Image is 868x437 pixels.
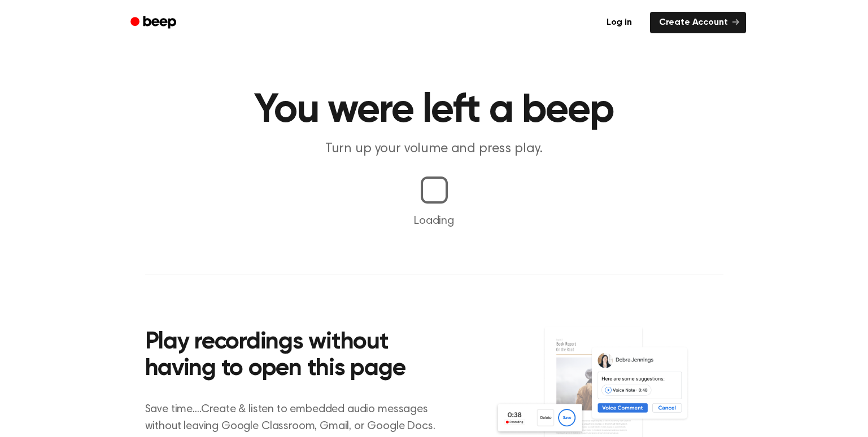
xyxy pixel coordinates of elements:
a: Beep [123,12,186,34]
a: Create Account [650,12,746,33]
p: Save time....Create & listen to embedded audio messages without leaving Google Classroom, Gmail, ... [145,401,450,435]
p: Loading [14,213,854,229]
h1: You were left a beep [145,90,723,131]
a: Log in [595,10,643,36]
h2: Play recordings without having to open this page [145,329,450,383]
p: Turn up your volume and press play. [217,140,651,158]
